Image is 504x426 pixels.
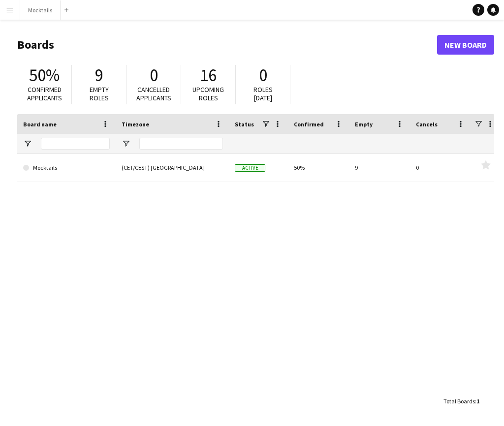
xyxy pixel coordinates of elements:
[23,121,57,128] span: Board name
[95,64,103,86] span: 9
[349,154,410,181] div: 9
[443,392,479,411] div: :
[17,37,437,52] h1: Boards
[29,64,60,86] span: 50%
[122,121,149,128] span: Timezone
[23,139,32,148] button: Open Filter Menu
[192,85,224,102] span: Upcoming roles
[437,35,494,55] a: New Board
[150,64,158,86] span: 0
[200,64,217,86] span: 16
[476,397,479,405] span: 1
[259,64,267,86] span: 0
[23,154,110,182] a: Mocktails
[443,397,475,405] span: Total Boards
[355,121,373,128] span: Empty
[139,138,223,150] input: Timezone Filter Input
[294,121,324,128] span: Confirmed
[122,139,130,148] button: Open Filter Menu
[20,0,61,20] button: Mocktails
[90,85,109,102] span: Empty roles
[41,138,110,150] input: Board name Filter Input
[288,154,349,181] div: 50%
[116,154,229,181] div: (CET/CEST) [GEOGRAPHIC_DATA]
[235,164,265,172] span: Active
[410,154,471,181] div: 0
[27,85,62,102] span: Confirmed applicants
[253,85,273,102] span: Roles [DATE]
[136,85,171,102] span: Cancelled applicants
[416,121,438,128] span: Cancels
[235,121,254,128] span: Status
